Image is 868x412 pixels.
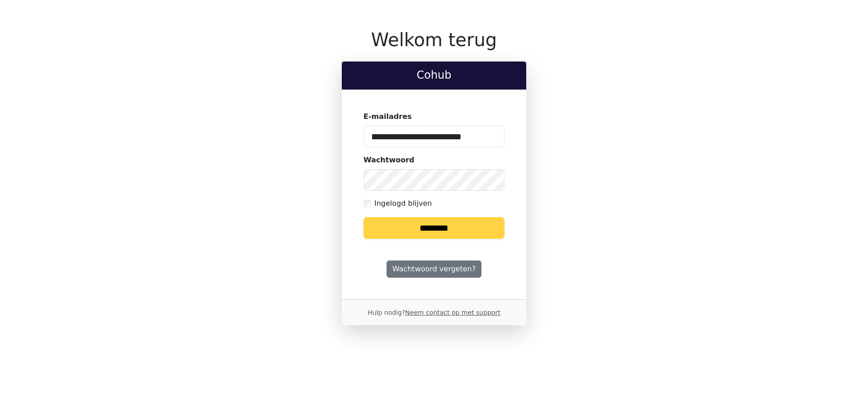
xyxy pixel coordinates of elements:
[374,198,432,209] label: Ingelogd blijven
[387,260,481,278] a: Wachtwoord vergeten?
[342,29,526,51] h1: Welkom terug
[363,155,415,166] label: Wachtwoord
[368,309,500,316] small: Hulp nodig?
[363,111,412,122] label: E-mailadres
[405,309,500,316] a: Neem contact op met support
[349,69,519,82] h2: Cohub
